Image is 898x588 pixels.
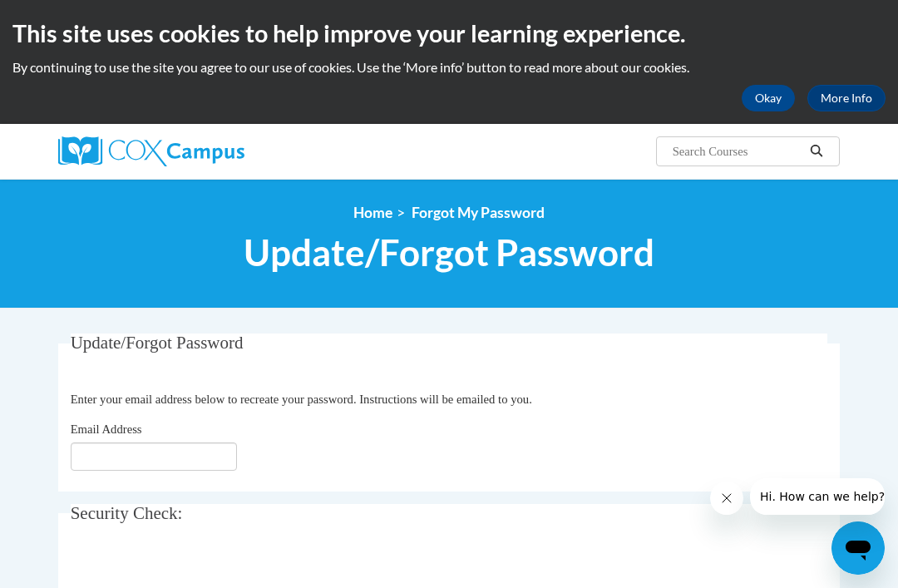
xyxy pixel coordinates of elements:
iframe: Button to launch messaging window [831,521,885,575]
button: Okay [742,85,795,111]
p: By continuing to use the site you agree to our use of cookies. Use the ‘More info’ button to read... [12,58,886,77]
iframe: Message from company [750,478,885,515]
span: Enter your email address below to recreate your password. Instructions will be emailed to you. [71,393,532,406]
span: Forgot My Password [412,204,545,221]
img: Cox Campus [58,136,244,166]
a: More Info [807,85,886,111]
span: Update/Forgot Password [71,333,244,353]
button: Search [804,141,829,161]
span: Security Check: [71,503,183,523]
span: Email Address [71,422,142,436]
a: Cox Campus [58,136,302,166]
iframe: Close message [710,482,743,515]
input: Email [71,442,237,471]
span: Update/Forgot Password [244,230,654,274]
a: Home [353,204,392,221]
input: Search Courses [671,141,804,161]
h2: This site uses cookies to help improve your learning experience. [12,17,886,50]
